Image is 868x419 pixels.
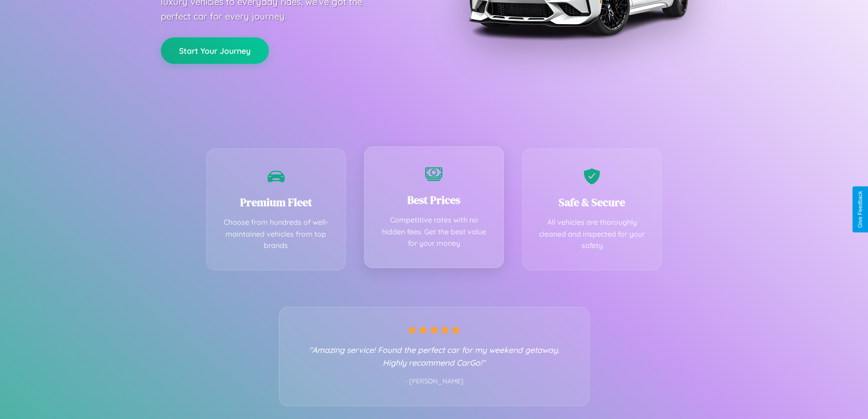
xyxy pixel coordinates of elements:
div: Give Feedback [857,191,863,228]
p: "Amazing service! Found the perfect car for my weekend getaway. Highly recommend CarGo!" [298,343,571,369]
h3: Safe & Secure [536,195,648,210]
h3: Best Prices [378,192,490,207]
p: Competitive rates with no hidden fees. Get the best value for your money [378,214,490,249]
p: All vehicles are thoroughly cleaned and inspected for your safety [536,217,648,252]
p: Choose from hundreds of well-maintained vehicles from top brands [221,217,332,252]
button: Start Your Journey [161,37,269,64]
h3: Premium Fleet [221,195,332,210]
p: - [PERSON_NAME] [298,376,571,388]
